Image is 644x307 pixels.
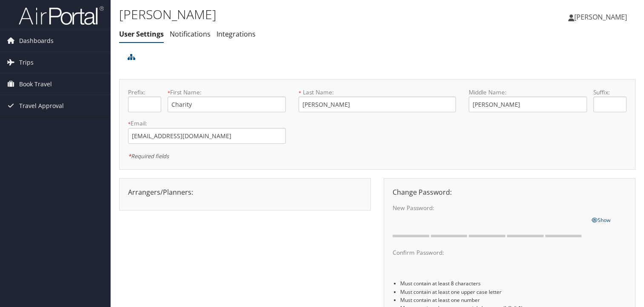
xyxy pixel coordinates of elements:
div: Arrangers/Planners: [122,187,368,197]
span: [PERSON_NAME] [574,12,627,22]
a: Show [592,215,610,224]
label: Middle Name: [469,88,587,97]
h1: [PERSON_NAME] [119,6,463,23]
div: Change Password: [386,187,633,197]
span: Trips [19,52,34,73]
span: Show [592,216,610,224]
label: Last Name: [299,88,456,97]
a: User Settings [119,29,164,39]
label: Email: [128,119,286,128]
li: Must contain at least 8 characters [400,279,627,287]
li: Must contain at least one number [400,296,627,304]
label: New Password: [393,204,585,212]
label: Confirm Password: [393,248,585,257]
label: Prefix: [128,88,161,97]
span: Dashboards [19,30,54,51]
a: Notifications [170,29,211,39]
a: [PERSON_NAME] [568,4,635,30]
img: airportal-logo.png [19,6,104,26]
label: First Name: [168,88,286,97]
em: Required fields [128,152,169,160]
span: Book Travel [19,74,52,95]
a: Integrations [217,29,256,39]
span: Travel Approval [19,95,64,117]
label: Suffix: [593,88,627,97]
li: Must contain at least one upper case letter [400,288,627,296]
